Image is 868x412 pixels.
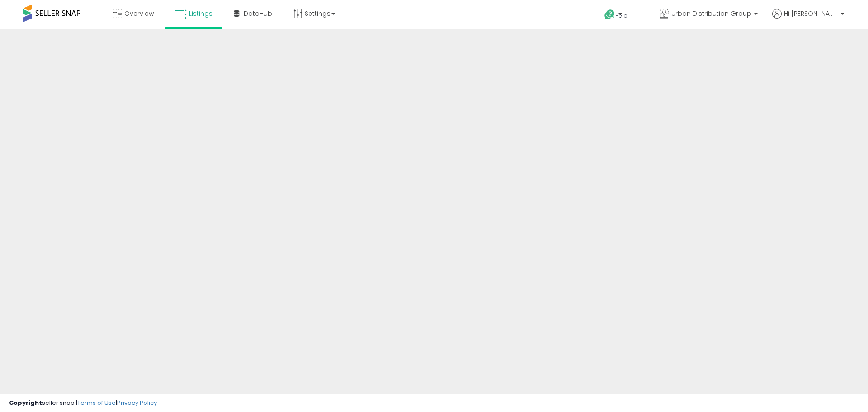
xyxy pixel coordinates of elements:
[189,9,212,18] span: Listings
[117,398,157,407] a: Privacy Policy
[772,9,844,29] a: Hi [PERSON_NAME]
[671,9,751,18] span: Urban Distribution Group
[9,398,42,407] strong: Copyright
[615,12,627,19] span: Help
[77,398,116,407] a: Terms of Use
[124,9,154,18] span: Overview
[604,9,615,20] i: Get Help
[244,9,272,18] span: DataHub
[597,2,645,29] a: Help
[9,399,157,407] div: seller snap | |
[784,9,838,18] span: Hi [PERSON_NAME]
